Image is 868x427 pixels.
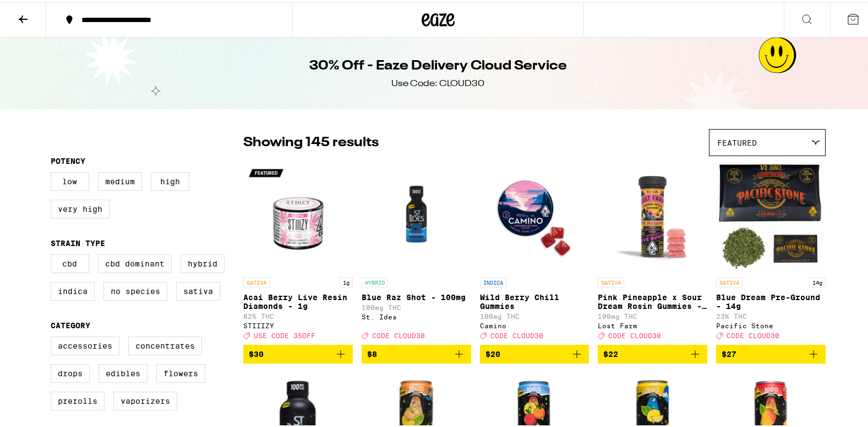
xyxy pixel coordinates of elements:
[598,159,707,270] img: Lost Farm - Pink Pineapple x Sour Dream Rosin Gummies - 100mg
[362,159,471,270] img: St. Ides - Blue Raz Shot - 100mg
[51,154,85,163] legend: Potency
[243,131,379,150] p: Showing 145 results
[372,330,425,337] span: CODE CLOUD30
[51,237,105,245] legend: Strain Type
[362,302,471,309] p: 100mg THC
[362,311,471,318] div: St. Ides
[151,170,189,189] label: High
[340,275,353,285] p: 1g
[598,291,707,308] p: Pink Pineapple x Sour Dream Rosin Gummies - 100mg
[51,319,90,328] legend: Category
[362,159,471,343] a: Open page for Blue Raz Shot - 100mg from St. Ides
[309,55,567,73] h1: 30% Off - Eaze Delivery Cloud Service
[103,280,167,298] label: No Species
[716,311,826,318] p: 23% THC
[716,159,826,343] a: Open page for Blue Dream Pre-Ground - 14g from Pacific Stone
[480,291,589,308] p: Wild Berry Chill Gummies
[98,170,142,189] label: Medium
[598,275,624,285] p: SATIVA
[598,311,707,318] p: 100mg THC
[243,275,270,285] p: SATIVA
[485,348,500,356] span: $20
[716,159,826,270] img: Pacific Stone - Blue Dream Pre-Ground - 14g
[51,170,89,189] label: Low
[98,252,172,271] label: CBD Dominant
[7,8,79,17] span: Hi. Need any help?
[243,320,353,327] div: STIIIZY
[722,348,736,356] span: $27
[603,348,618,356] span: $22
[156,362,205,381] label: Flowers
[51,252,89,271] label: CBD
[490,330,543,337] span: CODE CLOUD30
[249,348,264,356] span: $30
[113,389,177,408] label: Vaporizers
[480,343,589,361] button: Add to bag
[243,343,353,361] button: Add to bag
[254,330,315,337] span: USE CODE 35OFF
[51,198,110,216] label: Very High
[128,334,202,353] label: Concentrates
[51,362,90,381] label: Drops
[480,311,589,318] p: 100mg THC
[716,343,826,361] button: Add to bag
[809,275,826,285] p: 14g
[480,159,589,270] img: Camino - Wild Berry Chill Gummies
[480,159,589,343] a: Open page for Wild Berry Chill Gummies from Camino
[51,280,95,298] label: Indica
[176,280,220,298] label: Sativa
[716,291,826,308] p: Blue Dream Pre-Ground - 14g
[362,291,471,300] p: Blue Raz Shot - 100mg
[598,343,707,361] button: Add to bag
[598,159,707,343] a: Open page for Pink Pineapple x Sour Dream Rosin Gummies - 100mg from Lost Farm
[727,330,779,337] span: CODE CLOUD30
[392,76,485,88] div: Use Code: CLOUD30
[480,275,506,285] p: INDICA
[243,291,353,308] p: Acai Berry Live Resin Diamonds - 1g
[243,159,353,343] a: Open page for Acai Berry Live Resin Diamonds - 1g from STIIIZY
[99,362,148,381] label: Edibles
[716,275,743,285] p: SATIVA
[181,252,225,271] label: Hybrid
[51,334,119,353] label: Accessories
[367,348,377,356] span: $8
[51,389,105,408] label: Prerolls
[243,311,353,318] p: 82% THC
[243,159,353,270] img: STIIIZY - Acai Berry Live Resin Diamonds - 1g
[480,320,589,327] div: Camino
[598,320,707,327] div: Lost Farm
[362,275,388,285] p: HYBRID
[362,343,471,361] button: Add to bag
[716,320,826,327] div: Pacific Stone
[608,330,661,337] span: CODE CLOUD30
[717,136,757,145] span: Featured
